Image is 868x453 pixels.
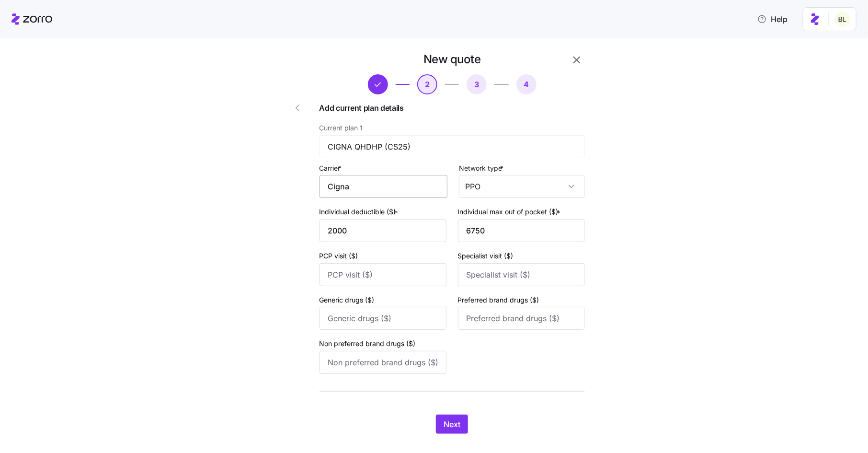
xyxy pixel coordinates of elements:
[320,251,358,261] label: PCP visit ($)
[423,52,481,67] h1: New quote
[320,307,446,330] input: Generic drugs ($)
[467,74,487,94] button: 3
[750,10,795,29] button: Help
[835,12,850,27] img: 2fabda6663eee7a9d0b710c60bc473af
[320,295,375,305] label: Generic drugs ($)
[458,219,585,242] input: Individual max out of pocket ($)
[320,175,447,198] input: Carrier
[458,307,585,330] input: Preferred brand drugs ($)
[320,219,446,242] input: Individual deductible ($)
[320,263,446,286] input: PCP visit ($)
[436,415,468,434] button: Next
[459,163,505,174] label: Network type
[320,102,585,114] span: Add current plan details
[757,13,788,25] span: Help
[444,418,460,430] span: Next
[459,175,585,198] input: Network type
[320,207,400,217] label: Individual deductible ($)
[417,74,437,94] button: 2
[458,295,539,305] label: Preferred brand drugs ($)
[458,251,514,261] label: Specialist visit ($)
[458,263,585,286] input: Specialist visit ($)
[516,74,537,94] button: 4
[320,338,416,349] label: Non preferred brand drugs ($)
[320,163,344,174] label: Carrier
[458,207,563,217] label: Individual max out of pocket ($)
[320,351,446,374] input: Non preferred brand drugs ($)
[320,123,363,133] label: Current plan 1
